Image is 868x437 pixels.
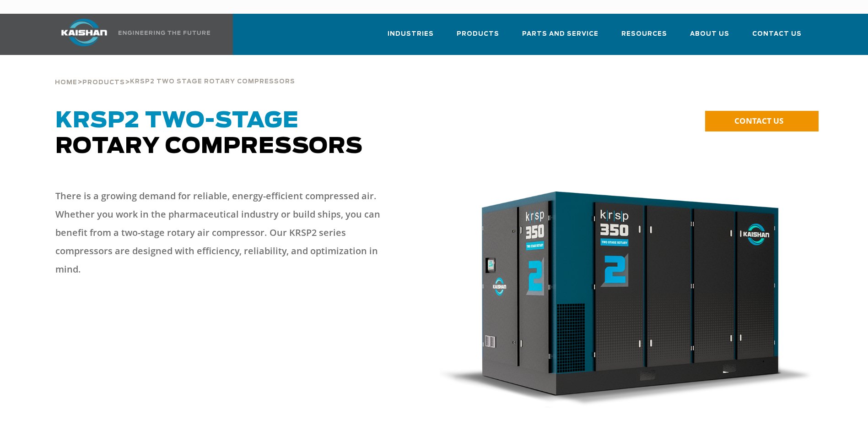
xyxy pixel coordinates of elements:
a: Products [457,22,499,53]
a: Kaishan USA [50,14,212,55]
img: Engineering the future [119,31,210,35]
a: About Us [690,22,729,53]
span: Products [82,80,125,86]
img: krsp350 [440,191,814,409]
a: Contact Us [752,22,802,53]
span: Rotary Compressors [55,110,363,158]
span: KRSP2 Two-Stage [55,110,299,132]
a: Resources [621,22,667,53]
a: CONTACT US [705,111,819,131]
a: Home [55,78,77,86]
a: Products [82,78,125,86]
span: krsp2 two stage rotary compressors [130,79,295,85]
a: Parts and Service [522,22,598,53]
span: Contact Us [752,29,802,39]
a: Industries [388,22,434,53]
span: About Us [690,29,729,39]
img: kaishan logo [50,19,119,46]
span: Industries [388,29,434,39]
span: Products [457,29,499,39]
span: Parts and Service [522,29,598,39]
p: There is a growing demand for reliable, energy-efficient compressed air. Whether you work in the ... [55,187,398,279]
span: CONTACT US [734,115,783,126]
span: Home [55,80,77,86]
span: Resources [621,29,667,39]
div: > > [55,55,295,90]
